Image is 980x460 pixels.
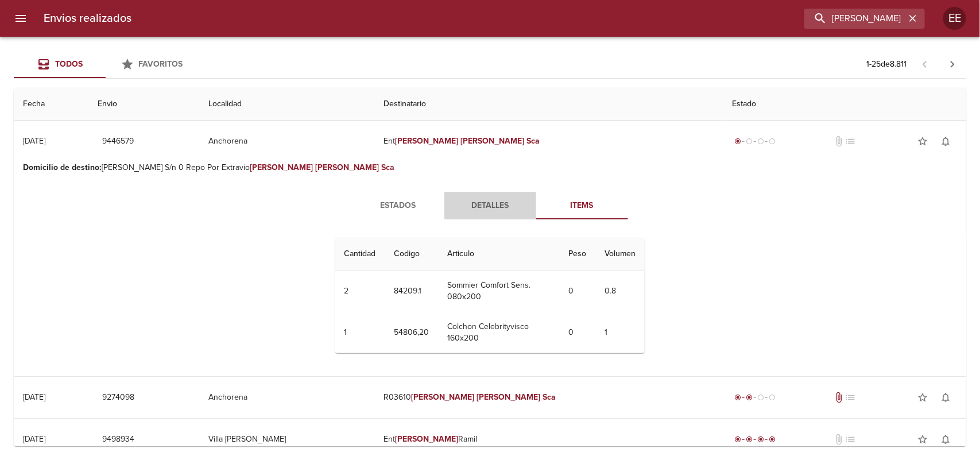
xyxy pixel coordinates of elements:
[769,436,776,443] span: radio_button_checked
[943,7,966,30] div: Abrir información de usuario
[543,392,556,402] em: Sca
[359,199,437,213] span: Estados
[940,392,951,403] span: notifications_none
[451,199,529,213] span: Detalles
[461,136,525,146] em: [PERSON_NAME]
[833,136,845,147] span: No tiene documentos adjuntos
[559,270,595,312] td: 0
[335,270,385,312] td: 2
[139,59,183,69] span: Favoritos
[845,136,856,147] span: No tiene pedido asociado
[439,238,560,270] th: Articulo
[385,270,439,312] td: 84209.1
[395,136,459,146] em: [PERSON_NAME]
[98,387,139,408] button: 9274098
[757,436,764,443] span: radio_button_checked
[14,51,197,78] div: Tabs Envios
[757,138,764,145] span: radio_button_unchecked
[439,270,560,312] td: Sommier Comfort Sens. 080x200
[199,88,374,121] th: Localidad
[374,377,723,418] td: R03610
[23,163,102,172] b: Domicilio de destino :
[804,9,905,29] input: buscar
[559,312,595,353] td: 0
[940,434,951,445] span: notifications_none
[595,270,645,312] td: 0.8
[199,419,374,460] td: Villa [PERSON_NAME]
[939,51,966,78] span: Pagina siguiente
[102,432,134,447] span: 9498934
[911,130,934,153] button: Agregar a favoritos
[385,238,439,270] th: Codigo
[23,136,45,146] div: [DATE]
[23,434,45,444] div: [DATE]
[316,163,379,172] em: [PERSON_NAME]
[734,394,741,401] span: radio_button_checked
[911,428,934,451] button: Agregar a favoritos
[335,238,645,353] table: Tabla de Items
[732,434,778,445] div: Entregado
[353,192,628,219] div: Tabs detalle de guia
[526,136,540,146] em: Sca
[866,59,907,70] p: 1 - 25 de 8.811
[199,121,374,162] td: Anchorena
[911,386,934,409] button: Agregar a favoritos
[732,392,778,403] div: Despachado
[911,58,939,69] span: Pagina anterior
[335,312,385,353] td: 1
[940,136,951,147] span: notifications_none
[374,419,723,460] td: Ent Ramil
[381,163,394,172] em: Sca
[335,238,385,270] th: Cantidad
[199,377,374,418] td: Anchorena
[14,88,88,121] th: Fecha
[374,121,723,162] td: Ent
[934,428,957,451] button: Activar notificaciones
[734,436,741,443] span: radio_button_checked
[543,199,621,213] span: Items
[595,238,645,270] th: Volumen
[395,434,459,444] em: [PERSON_NAME]
[439,312,560,353] td: Colchon Celebrityvisco 160x200
[250,163,313,172] em: [PERSON_NAME]
[917,434,928,445] span: star_border
[757,394,764,401] span: radio_button_unchecked
[98,131,138,152] button: 9446579
[7,5,34,32] button: menu
[374,88,723,121] th: Destinatario
[917,392,928,403] span: star_border
[833,434,845,445] span: No tiene documentos adjuntos
[845,392,856,403] span: No tiene pedido asociado
[44,9,131,28] h6: Envios realizados
[934,386,957,409] button: Activar notificaciones
[746,436,753,443] span: radio_button_checked
[385,312,439,353] td: 54806,20
[102,391,134,405] span: 9274098
[98,429,139,450] button: 9498934
[934,130,957,153] button: Activar notificaciones
[734,138,741,145] span: radio_button_checked
[845,434,856,445] span: No tiene pedido asociado
[477,392,541,402] em: [PERSON_NAME]
[732,136,778,147] div: Generado
[746,394,753,401] span: radio_button_checked
[23,392,45,402] div: [DATE]
[723,88,966,121] th: Estado
[559,238,595,270] th: Peso
[102,134,134,149] span: 9446579
[769,138,776,145] span: radio_button_unchecked
[88,88,200,121] th: Envio
[917,136,928,147] span: star_border
[55,59,83,69] span: Todos
[833,392,845,403] span: Tiene documentos adjuntos
[746,138,753,145] span: radio_button_unchecked
[769,394,776,401] span: radio_button_unchecked
[595,312,645,353] td: 1
[411,392,475,402] em: [PERSON_NAME]
[943,7,966,30] div: EE
[23,162,957,173] p: [PERSON_NAME] S/n 0 Repo Por Extravio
